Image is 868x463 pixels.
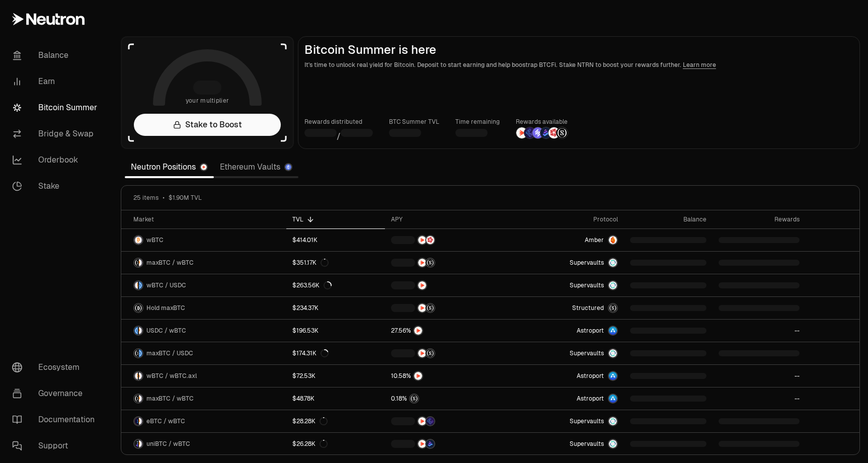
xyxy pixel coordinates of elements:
a: $351.17K [286,252,385,274]
p: Rewards distributed [304,117,373,127]
div: $351.17K [292,259,329,267]
img: wBTC Logo [139,395,142,403]
span: eBTC / wBTC [146,417,185,425]
span: Hold maxBTC [146,304,185,312]
img: wBTC Logo [139,417,142,425]
a: maxBTC LogowBTC LogomaxBTC / wBTC [121,388,286,410]
button: NTRNBedrock Diamonds [391,439,502,449]
span: Supervaults [570,281,604,289]
button: NTRN [391,371,502,381]
p: Time remaining [455,117,500,127]
a: NTRNMars Fragments [385,229,508,251]
a: Neutron Positions [125,157,214,177]
img: Solv Points [532,127,543,138]
div: TVL [292,215,379,223]
a: SupervaultsSupervaults [508,252,624,274]
img: Supervaults [609,417,617,425]
img: Supervaults [609,281,617,289]
a: NTRNStructured Points [385,342,508,364]
img: wBTC Logo [139,327,142,335]
div: $263.56K [292,281,332,289]
img: maxBTC Logo [134,304,142,312]
img: NTRN [418,304,426,312]
a: Orderbook [4,147,109,173]
a: Learn more [683,61,716,69]
a: SupervaultsSupervaults [508,433,624,455]
a: $414.01K [286,229,385,251]
a: Structured Points [385,388,508,410]
a: Astroport [508,320,624,342]
span: Supervaults [570,440,604,448]
a: NTRNStructured Points [385,297,508,319]
div: $28.28K [292,417,328,425]
a: wBTC LogowBTC.axl LogowBTC / wBTC.axl [121,365,286,387]
img: eBTC Logo [134,417,138,425]
p: Rewards available [516,117,568,127]
h2: Bitcoin Summer is here [304,43,853,57]
img: NTRN [418,236,426,244]
a: maxBTC LogoUSDC LogomaxBTC / USDC [121,342,286,364]
a: SupervaultsSupervaults [508,342,624,364]
a: uniBTC LogowBTC LogouniBTC / wBTC [121,433,286,455]
button: NTRN [391,326,502,336]
img: EtherFi Points [524,127,535,138]
a: Astroport [508,365,624,387]
a: -- [713,388,805,410]
span: Supervaults [570,349,604,357]
span: wBTC / wBTC.axl [146,372,197,380]
a: wBTC LogoUSDC LogowBTC / USDC [121,274,286,296]
img: Mars Fragments [426,236,434,244]
img: wBTC Logo [134,281,138,289]
img: wBTC Logo [134,236,142,244]
img: maxBTC Logo [134,259,138,267]
a: NTRNEtherFi Points [385,410,508,432]
img: NTRN [418,281,426,289]
a: Stake to Boost [134,114,281,136]
a: Stake [4,173,109,199]
a: AmberAmber [508,229,624,251]
a: maxBTC LogowBTC LogomaxBTC / wBTC [121,252,286,274]
button: NTRN [391,280,502,290]
button: NTRNStructured Points [391,258,502,268]
div: / [304,127,373,142]
span: wBTC / USDC [146,281,186,289]
span: Structured [572,304,604,312]
img: maxBTC Logo [134,349,138,357]
span: USDC / wBTC [146,327,186,335]
img: EtherFi Points [426,417,434,425]
span: Astroport [577,372,604,380]
a: $196.53K [286,320,385,342]
a: $48.78K [286,388,385,410]
img: Bedrock Diamonds [540,127,551,138]
span: Astroport [577,327,604,335]
img: wBTC Logo [139,440,142,448]
div: $234.37K [292,304,319,312]
a: $72.53K [286,365,385,387]
a: $28.28K [286,410,385,432]
a: NTRN [385,320,508,342]
img: NTRN [516,127,527,138]
img: Structured Points [426,349,434,357]
a: wBTC LogowBTC [121,229,286,251]
a: Ecosystem [4,354,109,380]
a: Balance [4,42,109,68]
button: NTRNEtherFi Points [391,416,502,426]
img: NTRN [418,417,426,425]
a: NTRN [385,274,508,296]
a: Ethereum Vaults [214,157,298,177]
a: SupervaultsSupervaults [508,274,624,296]
img: NTRN [414,372,422,380]
div: Market [133,215,280,223]
a: -- [713,365,805,387]
span: Supervaults [570,417,604,425]
a: eBTC LogowBTC LogoeBTC / wBTC [121,410,286,432]
img: Bedrock Diamonds [426,440,434,448]
img: maxBTC Logo [134,395,138,403]
span: uniBTC / wBTC [146,440,190,448]
p: It's time to unlock real yield for Bitcoin. Deposit to start earning and help boostrap BTCFi. Sta... [304,60,853,70]
a: Earn [4,68,109,95]
img: Amber [609,236,617,244]
span: $1.90M TVL [169,194,202,202]
div: $26.28K [292,440,328,448]
a: $174.31K [286,342,385,364]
